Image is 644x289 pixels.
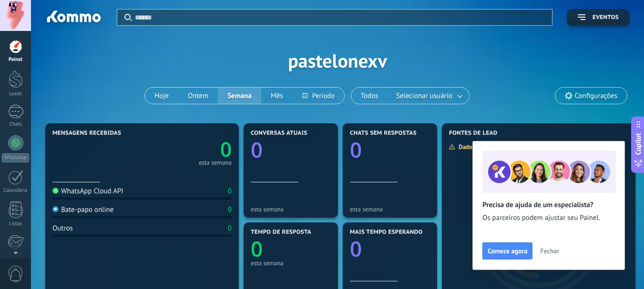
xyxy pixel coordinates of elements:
[449,130,498,137] span: Fontes de lead
[251,130,307,137] span: Conversas atuais
[351,88,388,104] button: Todos
[482,213,615,223] span: Os parceiros podem ajustar seu Painel.
[218,88,261,104] button: Semana
[145,88,178,104] button: Hoje
[261,88,293,104] button: Mês
[634,133,643,155] span: Copilot
[228,187,232,196] div: 0
[199,160,232,165] div: esta semana
[251,259,331,267] div: esta semana
[350,135,362,164] text: 0
[2,57,30,63] div: Painel
[293,88,344,104] button: Período
[228,205,232,214] div: 0
[2,91,30,97] div: Leads
[52,205,113,214] div: Bate-papo online
[52,188,59,194] img: WhatsApp Cloud API
[482,200,615,209] h2: Precisa de ajuda de um especialista?
[567,9,630,26] button: Eventos
[575,92,617,100] span: Configurações
[482,242,532,259] button: Comece agora
[228,224,232,233] div: 0
[52,130,121,137] span: Mensagens recebidas
[350,234,362,263] text: 0
[593,14,619,21] span: Eventos
[449,143,546,151] div: Dados insuficientes para exibir
[394,90,454,102] span: Selecionar usuário
[251,234,263,263] text: 0
[2,221,30,227] div: Listas
[52,206,59,212] img: Bate-papo online
[350,229,423,236] span: Mais tempo esperando
[251,229,311,236] span: Tempo de resposta
[251,135,263,164] text: 0
[178,88,218,104] button: Ontem
[142,136,232,163] a: 0
[220,136,232,163] text: 0
[2,121,30,128] div: Chats
[540,248,559,254] span: Fechar
[350,130,417,137] span: Chats sem respostas
[536,244,563,258] button: Fechar
[52,224,73,233] div: Outros
[2,153,29,162] div: WhatsApp
[52,187,123,196] div: WhatsApp Cloud API
[350,206,430,213] div: esta semana
[488,248,527,254] span: Comece agora
[251,206,331,213] div: esta semana
[388,88,469,104] button: Selecionar usuário
[2,188,30,194] div: Calendário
